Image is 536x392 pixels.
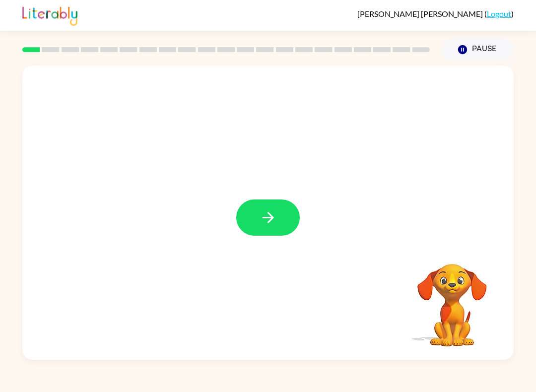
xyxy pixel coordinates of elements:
a: Logout [487,9,511,18]
img: Literably [22,4,77,26]
button: Pause [442,38,514,61]
span: [PERSON_NAME] [PERSON_NAME] [357,9,484,18]
video: Your browser must support playing .mp4 files to use Literably. Please try using another browser. [402,249,502,348]
div: ( ) [357,9,514,18]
